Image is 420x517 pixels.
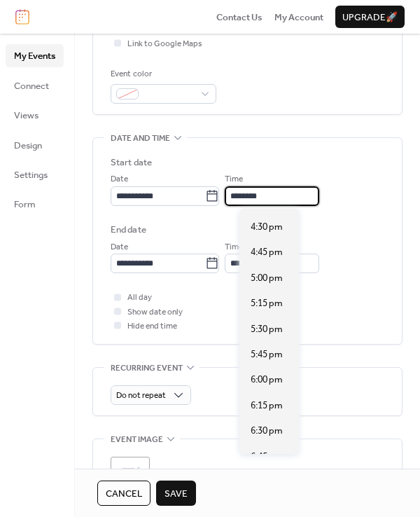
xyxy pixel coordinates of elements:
span: Connect [14,79,49,93]
div: Event color [111,67,213,81]
span: Do not repeat [116,387,166,404]
a: Design [6,134,64,156]
span: 5:30 pm [251,322,283,336]
span: Contact Us [216,11,262,25]
span: 4:30 pm [251,220,283,234]
div: Start date [111,156,152,170]
span: Save [164,487,188,501]
span: 6:00 pm [251,373,283,387]
span: 5:15 pm [251,296,283,310]
a: My Events [6,44,64,67]
span: Time [225,240,243,254]
span: Design [14,139,42,153]
span: Recurring event [111,361,183,375]
span: Cancel [106,487,142,501]
span: Show date only [127,305,183,319]
a: Settings [6,163,64,186]
span: 6:45 pm [251,450,283,464]
span: 5:45 pm [251,347,283,361]
img: logo [15,9,29,25]
span: Event image [111,433,163,447]
span: Hide end time [127,319,177,333]
div: ; [111,457,150,496]
span: Link to Google Maps [127,37,202,51]
span: Settings [14,168,48,182]
span: Form [14,198,36,212]
span: Date and time [111,132,170,146]
a: Form [6,193,64,215]
a: Views [6,104,64,126]
a: Connect [6,74,64,97]
span: Date [111,172,128,186]
span: Views [14,109,38,123]
span: My Account [274,11,323,25]
span: My Events [14,49,55,63]
a: Contact Us [216,10,262,24]
span: 6:15 pm [251,399,283,413]
span: Upgrade 🚀 [342,11,398,25]
button: Save [156,481,196,506]
span: All day [127,291,152,305]
span: 5:00 pm [251,271,283,285]
div: End date [111,223,146,237]
span: 4:45 pm [251,245,283,259]
span: Time [225,172,243,186]
button: Cancel [97,481,150,506]
span: Date [111,240,128,254]
a: My Account [274,10,323,24]
span: 6:30 pm [251,424,283,438]
button: Upgrade🚀 [335,6,405,28]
